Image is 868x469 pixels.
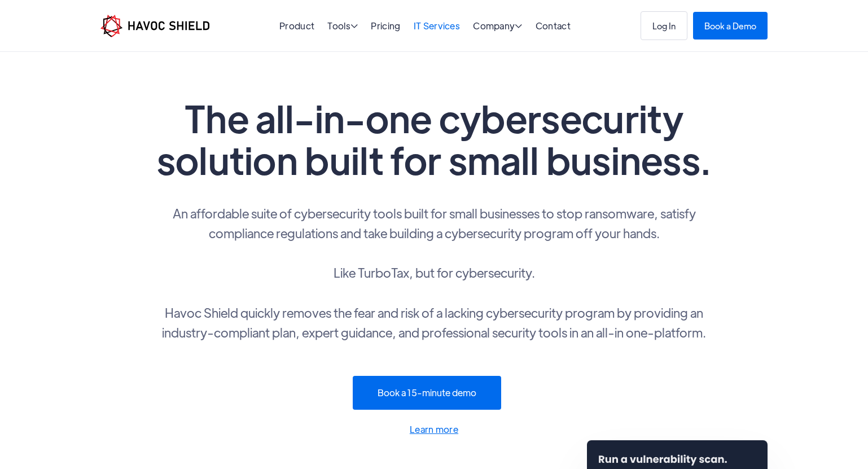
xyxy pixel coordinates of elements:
a: Contact [536,20,571,32]
span:  [350,21,358,30]
a: Learn more [152,422,716,437]
div: Tools [327,21,358,32]
div: Company [473,21,523,32]
img: Havoc Shield logo [100,15,209,37]
p: An affordable suite of cybersecurity tools built for small businesses to stop ransomware, satisfy... [152,203,716,342]
div: Tools [327,21,358,32]
a: Book a Demo [693,12,768,40]
span:  [515,21,522,30]
div: Company [473,21,523,32]
h1: The all-in-one cybersecurity solution built for small business. [152,97,716,181]
a: Book a 15-minute demo [353,376,501,410]
a: Log In [641,11,687,40]
a: Product [279,20,314,32]
a: IT Services [414,20,461,32]
a: home [100,15,209,37]
iframe: Chat Widget [674,347,868,469]
a: Pricing [371,20,400,32]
